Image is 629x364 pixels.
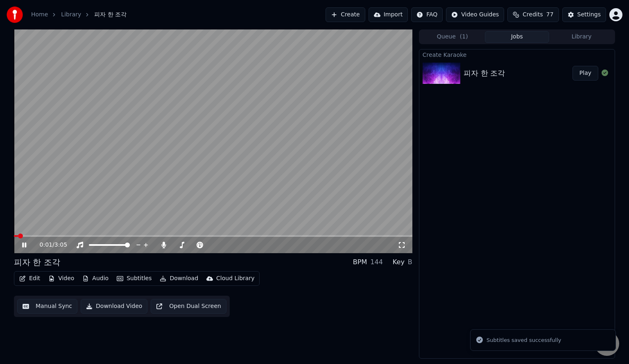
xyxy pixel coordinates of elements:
[408,257,412,267] div: B
[17,299,77,314] button: Manual Sync
[486,336,561,344] div: Subtitles saved successfully
[446,7,504,22] button: Video Guides
[523,11,543,19] span: Credits
[562,7,606,22] button: Settings
[40,241,52,249] span: 0:01
[54,241,67,249] span: 3:05
[420,31,485,43] button: Queue
[572,66,598,81] button: Play
[156,273,201,284] button: Download
[460,33,468,41] span: ( 1 )
[393,257,405,267] div: Key
[549,31,614,43] button: Library
[485,31,550,43] button: Jobs
[14,256,60,268] div: 피자 한 조각
[7,7,23,23] img: youka
[369,7,408,22] button: Import
[40,241,59,249] div: /
[370,257,383,267] div: 144
[353,257,367,267] div: BPM
[464,67,505,79] div: 피자 한 조각
[81,299,147,314] button: Download Video
[16,273,43,284] button: Edit
[507,7,559,22] button: Credits77
[546,11,554,19] span: 77
[79,273,112,284] button: Audio
[31,11,127,19] nav: breadcrumb
[411,7,443,22] button: FAQ
[45,273,77,284] button: Video
[326,7,365,22] button: Create
[94,11,127,19] span: 피자 한 조각
[113,273,155,284] button: Subtitles
[577,11,601,19] div: Settings
[61,11,81,19] a: Library
[31,11,48,19] a: Home
[216,274,254,283] div: Cloud Library
[419,49,615,59] div: Create Karaoke
[151,299,226,314] button: Open Dual Screen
